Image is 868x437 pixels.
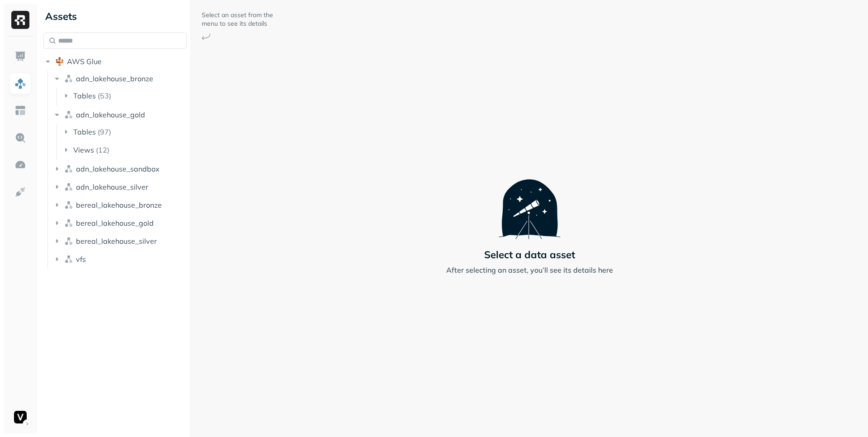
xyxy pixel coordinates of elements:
button: Tables(97) [61,125,188,139]
p: ( 97 ) [98,127,111,136]
span: bereal_lakehouse_bronze [76,200,162,209]
button: bereal_lakehouse_gold [52,216,187,230]
button: Views(12) [61,143,188,157]
span: adn_lakehouse_sandbox [76,164,160,173]
span: adn_lakehouse_bronze [76,74,153,83]
img: namespace [64,218,73,228]
span: adn_lakehouse_gold [76,110,145,119]
img: namespace [64,110,73,119]
span: adn_lakehouse_silver [76,182,148,191]
span: Views [73,145,94,154]
button: adn_lakehouse_sandbox [52,162,187,176]
img: Ryft [11,11,29,29]
span: Tables [73,127,96,136]
img: namespace [64,74,73,83]
img: Query Explorer [14,132,26,144]
img: namespace [64,255,73,264]
img: namespace [64,164,73,173]
img: Dashboard [14,51,26,62]
p: ( 53 ) [98,91,111,100]
button: AWS Glue [43,54,187,69]
p: After selecting an asset, you’ll see its details here [446,265,613,275]
button: bereal_lakehouse_bronze [52,198,187,212]
img: Optimization [14,159,26,171]
img: Asset Explorer [14,105,26,116]
p: Select a data asset [484,248,575,261]
button: Tables(53) [61,88,188,103]
span: vfs [76,255,86,264]
button: adn_lakehouse_silver [52,180,187,194]
img: Telescope [499,162,561,239]
img: Assets [14,78,26,89]
img: namespace [64,237,73,246]
img: root [55,57,64,66]
button: bereal_lakehouse_silver [52,234,187,248]
span: bereal_lakehouse_silver [76,237,157,246]
button: vfs [52,252,187,266]
button: adn_lakehouse_bronze [52,71,187,86]
span: Tables [73,91,96,100]
img: Arrow [202,33,211,40]
img: Integrations [14,186,26,198]
img: namespace [64,200,73,209]
img: namespace [64,182,73,191]
span: bereal_lakehouse_gold [76,218,154,228]
button: adn_lakehouse_gold [52,107,187,122]
span: AWS Glue [67,57,102,66]
img: Voodoo [14,411,27,423]
p: Select an asset from the menu to see its details [202,11,274,28]
p: ( 12 ) [96,145,109,154]
div: Assets [43,9,187,23]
